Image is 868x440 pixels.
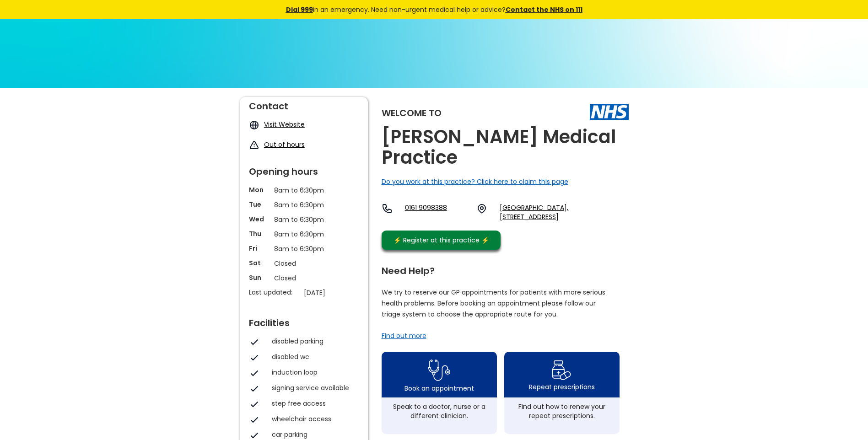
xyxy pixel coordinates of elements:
[590,104,629,119] img: The NHS logo
[382,352,497,434] a: book appointment icon Book an appointmentSpeak to a doctor, nurse or a different clinician.
[249,258,270,268] p: Sat
[389,235,494,245] div: ⚡️ Register at this practice ⚡️
[404,384,474,393] div: Book an appointment
[552,358,571,382] img: repeat prescription icon
[382,177,568,186] a: Do you work at this practice? Click here to claim this page
[286,5,313,14] a: Dial 999
[382,331,426,340] a: Find out more
[382,262,620,275] div: Need Help?
[500,203,628,221] a: [GEOGRAPHIC_DATA], [STREET_ADDRESS]
[274,244,334,254] p: 8am to 6:30pm
[272,399,354,408] div: step free access
[304,288,363,298] p: [DATE]
[529,382,595,392] div: Repeat prescriptions
[272,414,354,424] div: wheelchair access
[382,231,501,250] a: ⚡️ Register at this practice ⚡️
[224,5,645,15] div: in an emergency. Need non-urgent medical help or advice?
[272,430,354,439] div: car parking
[249,273,270,282] p: Sun
[274,258,334,268] p: Closed
[249,185,270,194] p: Mon
[274,229,334,239] p: 8am to 6:30pm
[382,127,629,168] h2: [PERSON_NAME] Medical Practice
[249,140,259,150] img: exclamation icon
[249,120,259,130] img: globe icon
[249,97,359,111] div: Contact
[274,185,334,195] p: 8am to 6:30pm
[264,140,305,149] a: Out of hours
[249,244,270,253] p: Fri
[274,273,334,283] p: Closed
[272,368,354,377] div: induction loop
[476,203,487,214] img: practice location icon
[249,162,359,176] div: Opening hours
[382,203,393,214] img: telephone icon
[509,402,615,420] div: Find out how to renew your repeat prescriptions.
[264,120,305,129] a: Visit Website
[274,200,334,210] p: 8am to 6:30pm
[506,5,582,14] a: Contact the NHS on 111
[382,108,442,118] div: Welcome to
[504,352,620,434] a: repeat prescription iconRepeat prescriptionsFind out how to renew your repeat prescriptions.
[428,357,450,384] img: book appointment icon
[274,215,334,225] p: 8am to 6:30pm
[272,352,354,361] div: disabled wc
[249,215,270,224] p: Wed
[405,203,469,221] a: 0161 9098388
[382,287,606,320] p: We try to reserve our GP appointments for patients with more serious health problems. Before book...
[386,402,492,420] div: Speak to a doctor, nurse or a different clinician.
[249,229,270,238] p: Thu
[272,337,354,346] div: disabled parking
[249,200,270,209] p: Tue
[272,383,354,392] div: signing service available
[249,314,359,327] div: Facilities
[249,288,299,297] p: Last updated:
